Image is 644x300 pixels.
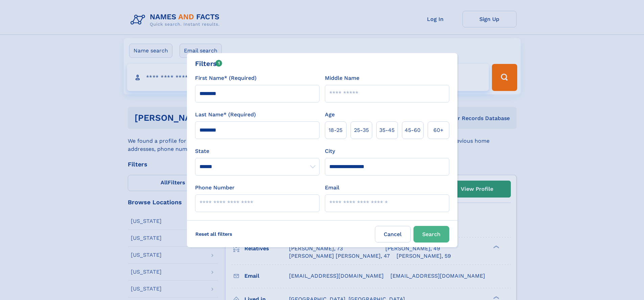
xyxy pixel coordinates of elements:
label: Middle Name [325,74,359,82]
label: Reset all filters [191,226,237,242]
div: Filters [195,59,222,69]
label: State [195,147,319,155]
label: First Name* (Required) [195,74,257,82]
span: 25‑35 [354,126,369,134]
label: Email [325,184,339,192]
label: Age [325,111,335,119]
span: 35‑45 [379,126,395,134]
span: 60+ [433,126,444,134]
span: 45‑60 [405,126,421,134]
label: Phone Number [195,184,235,192]
label: Last Name* (Required) [195,111,256,119]
span: 18‑25 [329,126,342,134]
label: City [325,147,335,155]
label: Cancel [375,226,411,243]
button: Search [413,226,449,243]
